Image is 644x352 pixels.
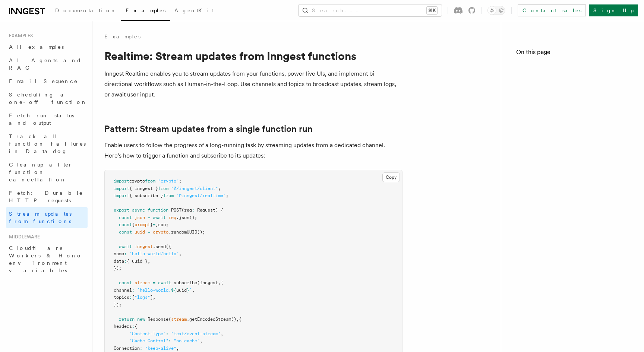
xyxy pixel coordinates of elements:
[187,317,231,322] span: .getEncodedStream
[104,33,141,40] a: Examples
[114,186,129,191] span: import
[6,207,88,228] a: Stream updates from functions
[6,241,88,277] a: Cloudflare Workers & Hono environment variables
[168,338,171,343] span: :
[119,222,132,227] span: const
[132,324,135,329] span: :
[153,295,155,300] span: ,
[114,266,121,271] span: });
[135,295,150,300] span: "logs"
[153,280,155,285] span: =
[132,288,135,293] span: :
[129,193,163,198] span: { subscribe }
[9,211,72,224] span: Stream updates from functions
[129,295,132,300] span: :
[121,2,170,21] a: Examples
[171,186,218,191] span: "@/inngest/client"
[104,124,313,134] a: Pattern: Stream updates from a single function run
[124,259,127,264] span: :
[114,302,121,307] span: });
[218,280,221,285] span: ,
[516,48,629,60] h4: On this page
[170,2,218,20] a: AgentKit
[129,338,168,343] span: "Cache-Control"
[132,222,135,227] span: {
[158,186,168,191] span: from
[236,317,239,322] span: ,
[200,338,202,343] span: ,
[179,178,181,184] span: ;
[6,158,88,186] a: Cleanup after function cancellation
[153,229,168,235] span: crypto
[163,193,174,198] span: from
[145,178,155,184] span: from
[166,244,171,249] span: ({
[148,229,150,235] span: =
[174,338,200,343] span: "no-cache"
[114,207,129,213] span: export
[114,288,132,293] span: channel
[179,251,181,256] span: ,
[158,280,171,285] span: await
[218,186,221,191] span: ;
[114,251,124,256] span: name
[518,4,586,16] a: Contact sales
[171,317,187,322] span: stream
[187,288,189,293] span: }
[153,244,166,249] span: .send
[145,346,176,351] span: "keep-alive"
[119,244,132,249] span: await
[153,215,166,220] span: await
[129,178,145,184] span: crypto
[135,324,137,329] span: {
[9,92,87,105] span: Scheduling a one-off function
[9,190,83,203] span: Fetch: Durable HTTP requests
[104,140,402,161] p: Enable users to follow the progress of a long-running task by streaming updates from a dedicated ...
[119,280,132,285] span: const
[9,112,74,126] span: Fetch run status and output
[129,186,158,191] span: { inngest }
[6,109,88,130] a: Fetch run status and output
[9,162,73,183] span: Cleanup after function cancellation
[135,280,150,285] span: stream
[137,317,145,322] span: new
[168,215,176,220] span: req
[189,215,197,220] span: ();
[6,74,88,88] a: Email Sequence
[140,346,142,351] span: :
[9,245,82,273] span: Cloudflare Workers & Hono environment variables
[114,295,129,300] span: topics
[135,229,145,235] span: uuid
[104,69,402,100] p: Inngest Realtime enables you to stream updates from your functions, power live UIs, and implement...
[166,331,168,336] span: :
[9,44,64,50] span: All examples
[171,207,181,213] span: POST
[9,78,78,84] span: Email Sequence
[51,2,121,20] a: Documentation
[487,6,505,15] button: Toggle dark mode
[174,7,214,13] span: AgentKit
[132,207,145,213] span: async
[176,346,179,351] span: ,
[226,193,228,198] span: ;
[114,178,129,184] span: import
[181,207,192,213] span: (req
[176,288,187,293] span: uuid
[153,222,155,227] span: =
[132,295,135,300] span: [
[126,7,165,13] span: Examples
[9,57,82,71] span: AI Agents and RAG
[197,280,218,285] span: (inngest
[231,317,236,322] span: ()
[6,33,33,39] span: Examples
[104,49,402,63] h1: Realtime: Stream updates from Inngest functions
[150,222,153,227] span: }
[239,317,241,322] span: {
[192,288,195,293] span: ,
[427,7,437,14] kbd: ⌘K
[168,317,171,322] span: (
[119,317,135,322] span: return
[155,222,168,227] span: json;
[135,215,145,220] span: json
[135,222,150,227] span: prompt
